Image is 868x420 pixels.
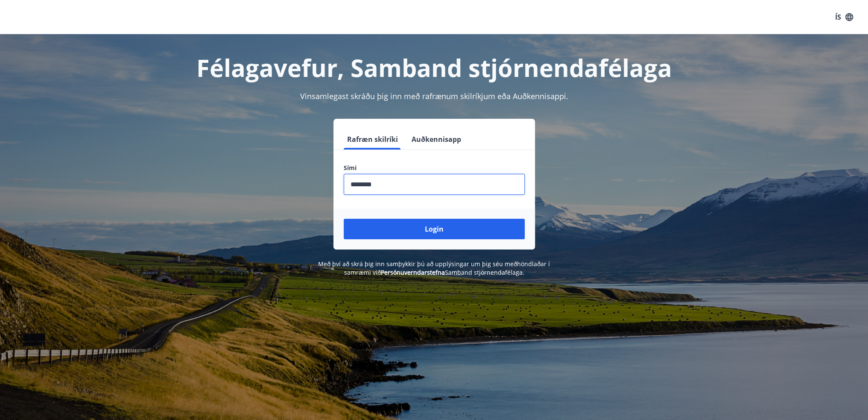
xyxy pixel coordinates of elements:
[344,219,525,239] button: Login
[381,268,445,276] a: Persónuverndarstefna
[830,9,858,25] button: ÍS
[344,164,525,172] label: Sími
[300,91,568,101] span: Vinsamlegast skráðu þig inn með rafrænum skilríkjum eða Auðkennisappi.
[137,51,731,84] h1: Félagavefur, Samband stjórnendafélaga
[344,129,401,150] button: Rafræn skilríki
[318,260,550,276] span: Með því að skrá þig inn samþykkir þú að upplýsingar um þig séu meðhöndlaðar í samræmi við Samband...
[408,129,465,150] button: Auðkennisapp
